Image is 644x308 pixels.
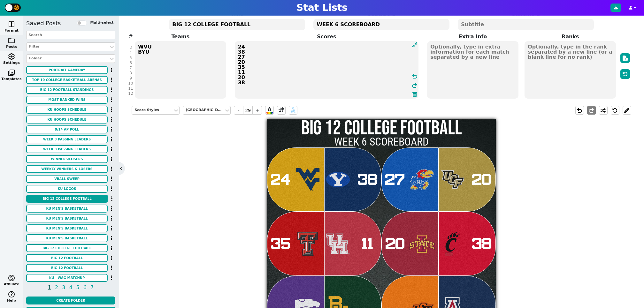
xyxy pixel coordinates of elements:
[128,33,133,41] label: #
[8,290,15,298] span: help
[89,283,95,291] span: 7
[26,155,108,163] button: WINNERS/LOSERS
[291,105,295,116] span: A
[385,170,405,189] span: 27
[135,41,226,99] textarea: WVU BYU KU UCF TTU HOU ISU CIN KSU BAY OKST ARIZ COLO TCU
[26,195,108,203] button: BIG 12 COLLEGE FOOTBALL
[26,214,108,222] button: KU MEN'S BASKETBALL
[26,274,108,282] button: KU - WAG Matchup
[134,108,170,113] div: Score Styles
[8,274,15,282] span: monetization_on
[8,20,15,28] span: space_dashboard
[229,33,424,41] label: Scores
[472,170,492,189] span: 20
[362,234,373,253] span: 11
[128,55,133,60] div: 5
[267,137,496,147] h2: WEEK 6 SCOREBOARD
[75,283,80,291] span: 5
[169,19,305,30] textarea: BIG 12 COLLEGE FOOTBALL
[26,86,108,94] button: BIG 12 FOOTBALL STANDINGS
[47,283,52,291] span: 1
[271,234,291,253] span: 35
[296,2,348,13] h1: Stat Lists
[26,96,108,104] button: MOST RANKED WINS
[90,20,113,26] label: Multi-select
[271,170,291,189] span: 24
[54,283,59,291] span: 2
[128,65,133,71] div: 7
[26,297,115,304] button: Create Folder
[26,205,108,213] button: KU MEN'S BASKETBALL
[128,60,133,65] div: 6
[128,91,133,96] div: 12
[252,106,262,115] span: +
[61,283,66,291] span: 3
[26,76,108,84] button: TOP 10 COLLEGE BASKETBALL ARENAS
[26,135,108,143] button: WEEK 3 PASSING LEADERS
[575,106,584,115] button: undo
[26,224,108,232] button: KU MEN'S BASKETBALL
[82,283,88,291] span: 6
[128,50,133,55] div: 4
[235,41,419,99] textarea: 24 38 27 20 35 11 20 38
[587,107,595,114] span: redo
[234,106,243,115] span: -
[386,234,405,253] span: 20
[128,76,133,81] div: 9
[8,53,15,60] span: settings
[26,264,108,272] button: BIG 12 FOOTBALL
[26,116,108,124] button: KU HOOPS SCHEDULE
[472,234,492,253] span: 38
[576,107,583,114] span: undo
[26,254,108,262] button: BIG 12 FOOTBALL
[522,33,619,41] label: Ranks
[8,37,15,44] span: folder
[128,86,133,91] div: 11
[26,175,108,183] button: VBALL SWEEP
[128,71,133,76] div: 8
[132,33,229,41] label: Teams
[411,72,418,80] span: undo
[26,234,108,242] button: KU MEN'S BASKETBALL
[128,45,133,50] div: 3
[186,108,221,113] div: [GEOGRAPHIC_DATA]
[68,283,73,291] span: 4
[424,33,522,41] label: Extra Info
[313,19,449,30] textarea: WEEK 6 SCOREBOARD
[267,118,496,139] h1: BIG 12 COLLEGE FOOTBALL
[26,185,108,193] button: KU LOGOS
[26,145,108,153] button: WEEK 3 PASSING LEADERS
[358,170,378,189] span: 38
[128,81,133,86] div: 10
[8,69,15,77] span: photo_library
[26,125,108,133] button: 9/14 AP POLL
[26,31,115,39] input: Search
[26,106,108,114] button: KU HOOPS SCHEDULE
[411,82,418,89] span: redo
[26,20,61,27] h5: Saved Posts
[587,106,596,115] button: redo
[26,165,108,173] button: WEEKLY WINNERS & LOSERS
[26,66,108,74] button: PORTRAIT GAMEDAY
[26,244,108,252] button: BIG 12 COLLEGE FOOTBALL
